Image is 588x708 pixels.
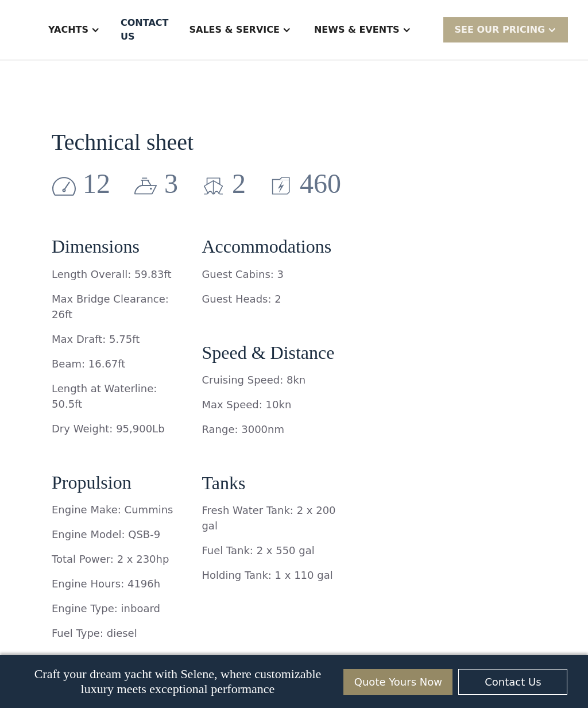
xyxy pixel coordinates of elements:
div: News & EVENTS [303,7,423,53]
p: Length at Waterline: 50.5ft [52,381,183,412]
p: Craft your dream yacht with Selene, where customizable luxury meets exceptional performance [21,667,335,697]
div: Sales & Service [189,23,279,37]
p: Max Bridge Clearance: 26ft [52,291,183,322]
span: Unsubscribe any time by clicking the link at the bottom of any message [3,257,132,297]
p: Fuel Tank: 2 x 550 gal [202,543,345,558]
h2: 3 [164,169,178,199]
a: Quote Yours Now [343,669,452,695]
div: Contact US [121,16,168,44]
div: Yachts [48,23,88,37]
p: Engine Hours: 4196h [52,576,183,591]
p: Length Overall: 59.83ft [52,266,183,282]
p: Range: 3000nm [202,421,345,437]
p: ‍ [202,316,345,331]
p: Holding Tank: 1 x 110 gal [202,567,345,583]
p: Total Power: 2 x 230hp [52,551,183,567]
p: Engine Model: QSB-9 [52,527,183,542]
p: Guest Cabins: 3 [202,266,345,282]
div: Sales & Service [177,7,302,53]
p: Max Speed: 10kn [202,397,345,412]
p: Fresh Water Tank: 2 x 200 gal [202,502,345,533]
p: ‍ [52,446,183,461]
p: Max Draft: 5.75ft [52,331,183,347]
h5: Dimensions [52,237,183,257]
input: I want to subscribe to your Newsletter.Unsubscribe any time by clicking the link at the bottom of... [3,256,12,265]
p: Engine Type: inboard [52,601,183,616]
h2: 2 [232,169,246,199]
h5: Tanks [202,473,345,493]
p: ‍ [202,446,345,462]
h5: Propulsion [52,473,183,493]
p: Engine Make: Cummins [52,502,183,517]
div: SEE Our Pricing [455,23,546,37]
h2: 12 [83,169,110,199]
strong: I want to subscribe to your Newsletter. [3,257,132,277]
h2: Technical sheet [52,130,194,155]
p: Beam: 16.67ft [52,356,183,372]
a: Contact Us [458,669,567,695]
p: Guest Heads: 2 [202,291,345,307]
div: SEE Our Pricing [443,17,568,42]
p: Dry Weight: 95,900Lb [52,421,183,436]
h2: 460 [300,169,341,199]
p: Fuel Type: diesel [52,625,183,641]
p: Cruising Speed: 8kn [202,372,345,388]
div: News & EVENTS [314,23,400,37]
h5: Accommodations [202,237,345,257]
div: Yachts [37,7,111,53]
h5: Speed & Distance [202,343,345,363]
